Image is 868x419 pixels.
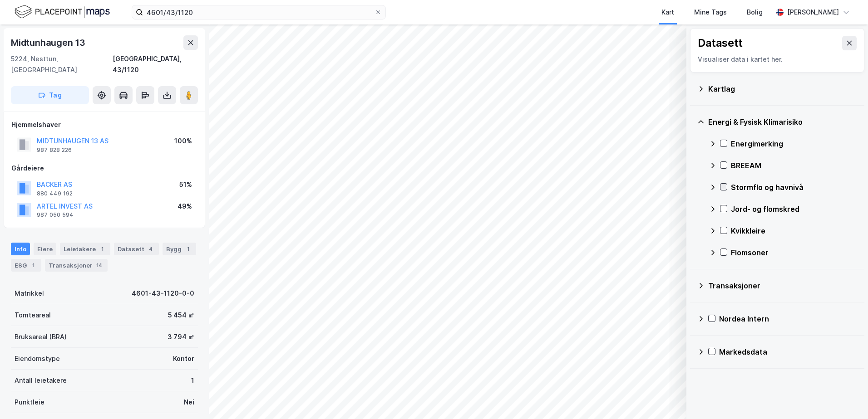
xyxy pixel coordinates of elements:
div: 5224, Nesttun, [GEOGRAPHIC_DATA] [11,54,113,75]
div: 880 449 192 [37,190,73,197]
div: Eiendomstype [15,353,60,364]
div: Datasett [698,36,743,50]
input: Søk på adresse, matrikkel, gårdeiere, leietakere eller personer [143,5,375,19]
div: Midtunhaugen 13 [11,35,87,50]
div: 4 [146,244,155,253]
div: 987 828 226 [37,146,72,154]
div: Energi & Fysisk Klimarisiko [708,117,857,127]
div: Nordea Intern [719,313,857,324]
div: Antall leietakere [15,375,67,386]
div: 4601-43-1120-0-0 [132,288,194,299]
div: Leietakere [60,243,110,255]
div: 1 [29,261,38,270]
div: Nei [184,397,194,408]
div: Flomsoner [731,247,857,258]
div: 51% [179,179,192,190]
div: Matrikkel [15,288,44,299]
div: Kart [661,7,674,18]
div: Stormflo og havnivå [731,182,857,193]
div: 1 [98,244,107,253]
div: Jord- og flomskred [731,204,857,214]
div: Transaksjoner [708,280,857,291]
div: Gårdeiere [11,163,197,174]
div: Tomteareal [15,310,51,321]
div: Bygg [163,243,196,255]
div: BREEAM [731,160,857,171]
button: Tag [11,86,89,104]
div: Bolig [747,7,763,18]
div: Energimerking [731,138,857,149]
div: Visualiser data i kartet her. [698,54,857,65]
div: 1 [191,375,194,386]
div: Kartlag [708,83,857,94]
div: Transaksjoner [45,259,108,272]
div: Datasett [114,243,159,255]
div: [GEOGRAPHIC_DATA], 43/1120 [113,54,198,75]
div: ESG [11,259,41,272]
div: 49% [178,201,192,212]
div: Kontor [173,353,194,364]
div: 3 794 ㎡ [168,331,194,342]
div: Eiere [34,243,56,255]
div: 100% [174,136,192,146]
div: Markedsdata [719,346,857,357]
img: logo.f888ab2527a4732fd821a326f86c7f29.svg [15,4,110,20]
div: 5 454 ㎡ [168,310,194,321]
div: [PERSON_NAME] [787,7,839,18]
iframe: Chat Widget [823,375,868,419]
div: Kvikkleire [731,225,857,236]
div: Hjemmelshaver [11,119,197,130]
div: Punktleie [15,397,44,408]
div: Info [11,243,30,255]
div: 1 [183,244,192,253]
div: 987 050 594 [37,211,74,219]
div: Bruksareal (BRA) [15,331,67,342]
div: Mine Tags [694,7,727,18]
div: 14 [94,261,104,270]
